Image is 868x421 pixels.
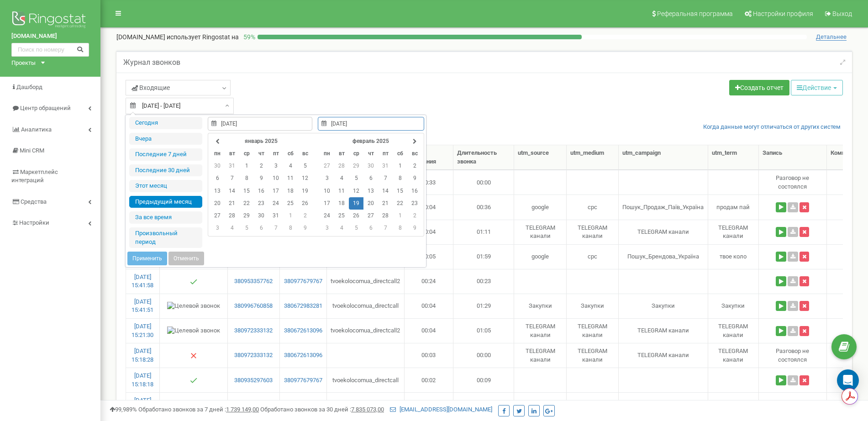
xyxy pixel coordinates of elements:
[284,376,323,385] a: 380977679767
[167,302,220,310] img: Целевой звонок
[132,347,153,363] a: [DATE] 15:18:28
[351,406,384,413] u: 7 835 073,00
[11,59,36,68] div: Проекты
[708,294,759,318] td: Закупки
[239,160,254,172] td: 1
[453,145,514,170] th: Длительность звонка
[129,180,202,192] li: Этот месяц
[231,376,276,385] a: 380935297603
[168,252,204,265] button: Отменить
[334,197,349,210] td: 18
[393,210,407,222] td: 1
[334,210,349,222] td: 25
[800,227,809,237] button: Удалить запись
[284,277,323,286] a: 380977679767
[453,195,514,219] td: 00:36
[619,195,708,219] td: Пошук_Продаж_Паїв_Україна
[132,83,170,92] span: Входящие
[514,220,567,244] td: TELEGRAM канали
[320,210,334,222] td: 24
[320,185,334,197] td: 10
[11,168,58,184] span: Маркетплейс интеграций
[349,147,363,160] th: ср
[284,302,323,310] a: 380672983281
[283,197,298,210] td: 25
[393,172,407,184] td: 8
[453,392,514,417] td: 00:15
[225,135,298,147] th: январь 2025
[405,318,453,343] td: 00:04
[239,197,254,210] td: 22
[407,160,422,172] td: 2
[190,377,197,384] img: Отвечен
[129,227,202,248] li: Произвольный период
[268,222,283,234] td: 7
[708,220,759,244] td: TELEGRAM канали
[283,160,298,172] td: 4
[393,185,407,197] td: 15
[268,197,283,210] td: 24
[453,220,514,244] td: 01:11
[453,170,514,195] td: 00:00
[132,298,153,314] a: [DATE] 15:41:51
[239,147,254,160] th: ср
[132,274,153,289] a: [DATE] 15:41:58
[378,185,393,197] td: 14
[210,172,225,184] td: 6
[132,397,153,412] a: [DATE] 14:55:30
[123,58,180,67] h5: Журнал звонков
[21,126,52,133] span: Аналитика
[514,145,567,170] th: utm_source
[231,351,276,360] a: 380972333132
[788,326,798,336] a: Скачать
[129,148,202,161] li: Последние 7 дней
[138,406,259,413] span: Обработано звонков за 7 дней :
[816,33,847,41] span: Детальнее
[567,294,619,318] td: Закупки
[349,172,363,184] td: 5
[453,368,514,392] td: 00:09
[327,269,405,294] td: tvoekolocomua_directcall2
[298,172,312,184] td: 12
[837,369,859,391] div: Open Intercom Messenger
[349,222,363,234] td: 5
[167,326,220,335] img: Целевой звонок
[210,197,225,210] td: 20
[298,210,312,222] td: 2
[619,244,708,269] td: Пошук_Брендова_Україна
[239,210,254,222] td: 29
[800,276,809,286] button: Удалить запись
[405,220,453,244] td: 00:04
[320,197,334,210] td: 17
[393,222,407,234] td: 8
[298,185,312,197] td: 19
[320,147,334,160] th: пн
[407,172,422,184] td: 9
[129,196,202,208] li: Предыдущий меcяц
[405,170,453,195] td: 00:33
[349,210,363,222] td: 26
[657,10,733,17] span: Реферальная программа
[832,10,852,17] span: Выход
[19,219,49,226] span: Настройки
[453,294,514,318] td: 01:29
[708,145,759,170] th: utm_term
[619,318,708,343] td: TELEGRAM канали
[619,145,708,170] th: utm_campaign
[567,195,619,219] td: cpc
[231,277,276,286] a: 380953357762
[567,220,619,244] td: TELEGRAM канали
[190,352,197,359] img: Нет ответа
[514,244,567,269] td: google
[619,294,708,318] td: Закупки
[132,323,153,338] a: [DATE] 15:21:30
[788,252,798,262] a: Скачать
[210,185,225,197] td: 13
[11,32,89,41] a: [DOMAIN_NAME]
[363,222,378,234] td: 6
[283,185,298,197] td: 18
[378,222,393,234] td: 7
[759,170,827,195] td: Разговор не состоялся
[225,222,239,234] td: 4
[126,80,231,95] a: Входящие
